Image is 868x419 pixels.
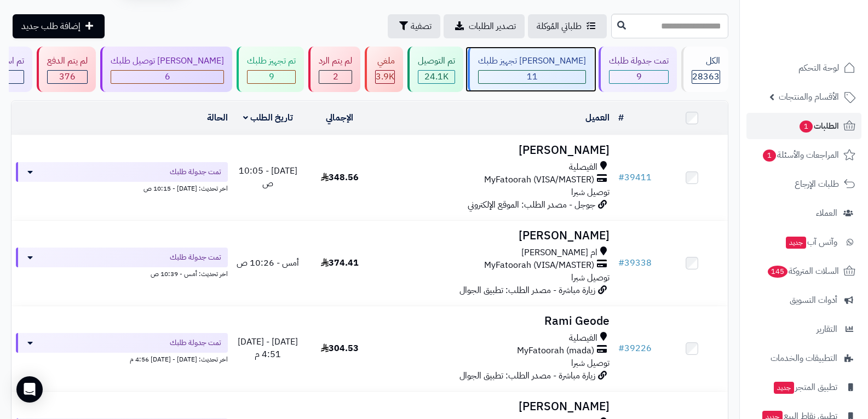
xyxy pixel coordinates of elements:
a: الحالة [207,111,228,124]
span: توصيل شبرا [571,271,610,284]
a: طلباتي المُوكلة [528,14,607,38]
span: 9 [269,70,274,83]
span: جديد [786,237,806,249]
span: [DATE] - [DATE] 4:51 م [238,335,298,361]
a: لم يتم الرد 2 [306,47,363,92]
a: التطبيقات والخدمات [746,345,861,371]
div: [PERSON_NAME] تجهيز طلبك [478,55,586,67]
span: 374.41 [321,256,359,269]
span: 11 [527,70,538,83]
span: الفيصلية [569,161,597,174]
span: 1 [762,149,776,162]
span: 145 [767,265,788,278]
div: 2 [319,71,352,83]
a: وآتس آبجديد [746,229,861,255]
span: طلبات الإرجاع [795,176,839,192]
a: تمت جدولة طلبك 9 [596,47,679,92]
div: اخر تحديث: [DATE] - 10:15 ص [16,182,228,193]
span: 1 [799,120,813,133]
a: التقارير [746,316,861,342]
div: 6 [111,71,223,83]
a: تصدير الطلبات [444,14,525,38]
div: اخر تحديث: [DATE] - [DATE] 4:56 م [16,353,228,364]
span: تمت جدولة طلبك [170,337,221,348]
div: الكل [692,55,720,67]
a: # [618,111,624,124]
div: تم التوصيل [418,55,455,67]
div: لم يتم الرد [319,55,352,67]
span: ام [PERSON_NAME] [521,246,597,259]
span: جوجل - مصدر الطلب: الموقع الإلكتروني [468,198,595,211]
span: تمت جدولة طلبك [170,252,221,263]
span: # [618,342,624,355]
span: توصيل شبرا [571,357,610,370]
span: 376 [59,70,76,83]
span: توصيل شبرا [571,186,610,199]
div: 24075 [418,71,455,83]
div: 376 [48,71,87,83]
span: 304.53 [321,342,359,355]
div: اخر تحديث: أمس - 10:39 ص [16,267,228,279]
a: تم التوصيل 24.1K [405,47,465,92]
span: المراجعات والأسئلة [762,147,839,163]
a: السلات المتروكة145 [746,258,861,284]
a: تم تجهيز طلبك 9 [234,47,306,92]
a: ملغي 3.9K [363,47,405,92]
button: تصفية [388,14,440,38]
a: [PERSON_NAME] توصيل طلبك 6 [98,47,234,92]
h3: [PERSON_NAME] [380,144,610,157]
img: logo-2.png [794,8,858,31]
a: الكل28363 [679,47,731,92]
span: العملاء [816,205,837,221]
div: 11 [479,71,585,83]
span: طلباتي المُوكلة [537,20,582,33]
div: تم تجهيز طلبك [247,55,296,67]
span: تطبيق المتجر [773,380,837,395]
span: التقارير [817,322,837,337]
span: تصفية [411,20,432,33]
span: التطبيقات والخدمات [771,351,837,366]
span: إضافة طلب جديد [21,20,81,33]
span: 3.9K [376,70,394,83]
span: # [618,256,624,269]
span: 24.1K [424,70,449,83]
span: جديد [774,382,794,394]
span: 348.56 [321,171,359,184]
div: 9 [610,71,668,83]
a: [PERSON_NAME] تجهيز طلبك 11 [465,47,596,92]
h3: [PERSON_NAME] [380,400,610,413]
a: لم يتم الدفع 376 [35,47,98,92]
div: 9 [248,71,295,83]
span: تمت جدولة طلبك [170,167,221,177]
h3: [PERSON_NAME] [380,229,610,242]
span: # [618,171,624,184]
a: المراجعات والأسئلة1 [746,142,861,168]
a: لوحة التحكم [746,55,861,81]
span: أمس - 10:26 ص [237,256,299,269]
a: تطبيق المتجرجديد [746,374,861,400]
div: لم يتم الدفع [47,55,88,67]
a: الطلبات1 [746,113,861,139]
a: طلبات الإرجاع [746,171,861,197]
div: تمت جدولة طلبك [609,55,669,67]
span: 9 [636,70,642,83]
a: إضافة طلب جديد [13,14,105,38]
a: #39226 [618,342,652,355]
a: #39411 [618,171,652,184]
span: 28363 [692,70,720,83]
div: Open Intercom Messenger [16,376,43,403]
span: السلات المتروكة [767,263,839,279]
span: 6 [165,70,170,83]
span: [DATE] - 10:05 ص [239,164,297,190]
span: لوحة التحكم [798,60,839,76]
a: تاريخ الطلب [243,111,293,124]
a: العملاء [746,200,861,226]
div: [PERSON_NAME] توصيل طلبك [111,55,224,67]
span: الطلبات [798,118,839,134]
span: الأقسام والمنتجات [779,89,839,105]
div: 3875 [376,71,394,83]
a: العميل [585,111,610,124]
span: وآتس آب [785,234,837,250]
a: الإجمالي [326,111,353,124]
a: #39338 [618,256,652,269]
